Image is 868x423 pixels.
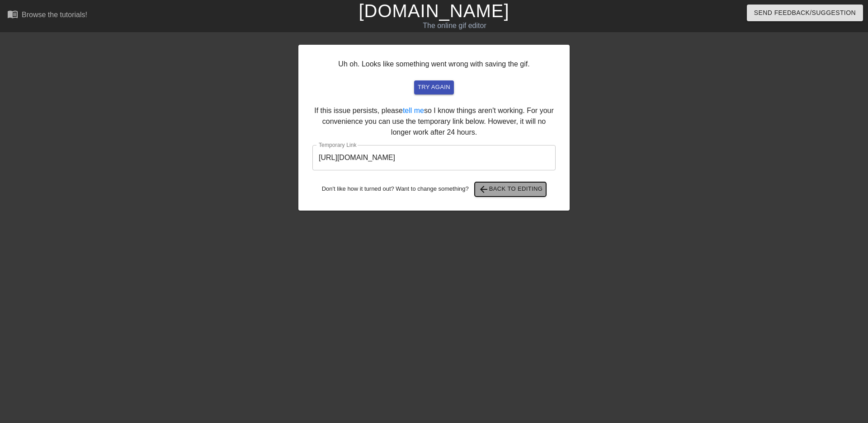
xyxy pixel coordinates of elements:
[754,7,856,19] span: Send Feedback/Suggestion
[478,184,543,195] span: Back to Editing
[312,182,556,197] div: Don't like how it turned out? Want to change something?
[359,1,509,21] a: [DOMAIN_NAME]
[475,182,547,197] button: Back to Editing
[403,107,424,114] a: tell me
[418,82,450,93] span: try again
[298,45,570,211] div: Uh oh. Looks like something went wrong with saving the gif. If this issue persists, please so I k...
[478,184,489,195] span: arrow_back
[294,20,615,31] div: The online gif editor
[414,80,454,94] button: try again
[7,9,18,19] span: menu_book
[747,5,863,21] button: Send Feedback/Suggestion
[22,11,87,19] div: Browse the tutorials!
[7,9,87,23] a: Browse the tutorials!
[312,145,556,170] input: bare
